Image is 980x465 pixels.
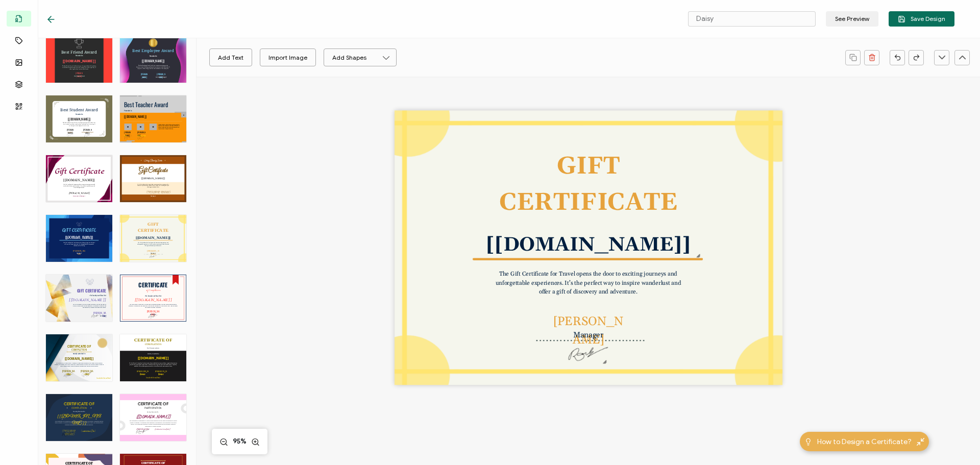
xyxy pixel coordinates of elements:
pre: GIFT CERTIFICATE [499,151,678,218]
pre: The Gift Certificate for Travel opens the door to exciting journeys and unforgettable experiences... [496,271,683,295]
pre: [PERSON_NAME] [553,314,624,348]
iframe: Chat Widget [929,416,980,465]
img: feda3496-cfdc-4c51-a794-4a39d9fe4c0e.png [568,341,609,366]
button: Add Text [209,48,252,66]
button: See Preview [826,11,878,27]
span: 95% [231,436,249,447]
button: Add Shapes [324,48,397,66]
img: minimize-icon.svg [917,438,924,446]
span: Save Design [898,15,945,23]
button: Save Design [889,11,954,27]
pre: [[DOMAIN_NAME]] [486,233,691,257]
input: Name your certificate [688,11,816,27]
span: How to Design a Certificate? [817,436,912,447]
pre: Manager [573,330,604,339]
div: Import Image [268,48,307,66]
